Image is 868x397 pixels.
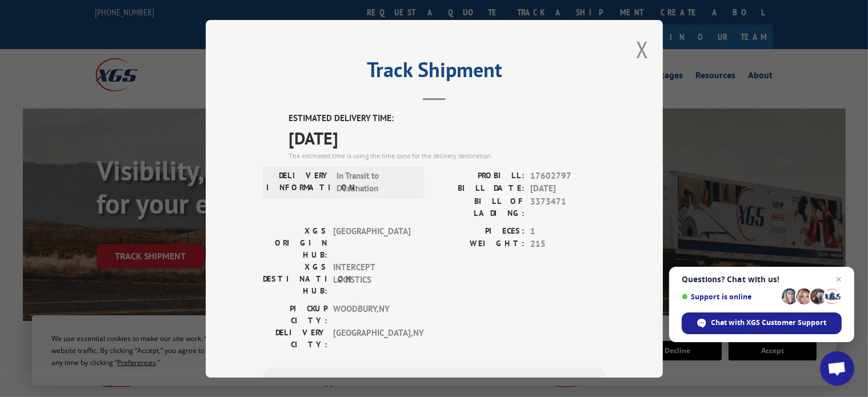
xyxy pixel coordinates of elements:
[289,125,606,150] span: [DATE]
[434,182,525,195] label: BILL DATE:
[682,275,842,284] span: Questions? Chat with us!
[530,224,606,238] span: 1
[434,195,525,219] label: BILL OF LADING:
[333,326,410,350] span: [GEOGRAPHIC_DATA] , NY
[434,224,525,238] label: PIECES:
[530,238,606,251] span: 215
[266,169,331,195] label: DELIVERY INFORMATION:
[333,224,410,260] span: [GEOGRAPHIC_DATA]
[832,272,846,286] span: Close chat
[263,326,327,350] label: DELIVERY CITY:
[636,34,649,65] button: Close modal
[682,312,842,334] div: Chat with XGS Customer Support
[682,292,778,301] span: Support is online
[530,169,606,182] span: 17602797
[333,302,410,326] span: WOODBURY , NY
[289,150,606,161] div: The estimated time is using the time zone for the delivery destination.
[337,169,414,195] span: In Transit to Destination
[820,351,854,386] div: Open chat
[289,112,606,125] label: ESTIMATED DELIVERY TIME:
[434,238,525,251] label: WEIGHT:
[263,260,327,296] label: XGS DESTINATION HUB:
[263,302,327,326] label: PICKUP CITY:
[711,318,827,328] span: Chat with XGS Customer Support
[333,260,410,296] span: INTERCEPT LOGISTICS
[530,182,606,195] span: [DATE]
[263,224,327,260] label: XGS ORIGIN HUB:
[263,62,606,83] h2: Track Shipment
[434,169,525,182] label: PROBILL:
[530,195,606,219] span: 3373471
